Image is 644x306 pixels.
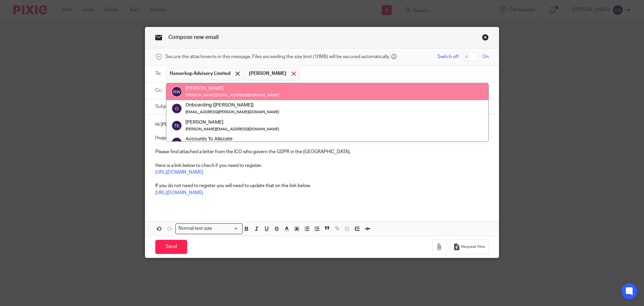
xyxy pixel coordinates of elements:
[155,148,489,155] p: Please find attached a letter from the ICO who govern the GDPR in the [GEOGRAPHIC_DATA].
[155,190,203,195] a: [URL][DOMAIN_NAME]
[155,87,163,94] label: Cc:
[175,223,243,234] div: Search for option
[185,111,279,114] small: [EMAIL_ADDRESS][PERSON_NAME][DOMAIN_NAME]
[155,135,489,141] p: I hope you are well?
[155,103,173,110] label: Subject:
[168,35,219,40] span: Compose new email
[185,94,279,97] small: [PERSON_NAME][EMAIL_ADDRESS][DOMAIN_NAME]
[185,127,279,131] small: [PERSON_NAME][EMAIL_ADDRESS][DOMAIN_NAME]
[165,53,390,60] span: Secure the attachments in this message. Files exceeding the size limit (10MB) will be secured aut...
[171,137,182,148] img: svg%3E
[177,225,214,232] span: Normal text size
[155,182,489,189] p: If you do not need to register you will need to update that on the link below.
[461,244,485,250] span: Request files
[482,53,489,60] span: On
[155,170,203,175] a: [URL][DOMAIN_NAME]
[450,239,489,255] button: Request files
[155,240,187,254] input: Send
[185,102,279,109] div: Onboarding ([PERSON_NAME])
[171,87,182,97] img: svg%3E
[482,34,489,43] a: Close this dialog window
[249,70,286,77] span: [PERSON_NAME]
[170,70,230,77] span: Hamerkop Advisory Limited
[185,85,279,92] div: [PERSON_NAME]
[185,136,279,142] div: Accounts To Allocate
[155,162,489,169] p: Here is a link below to check if you need to register.
[185,119,279,126] div: [PERSON_NAME]
[155,70,163,77] label: To:
[214,225,238,232] input: Search for option
[171,120,182,131] img: svg%3E
[155,121,489,128] p: Hi [PERSON_NAME],
[171,103,182,114] img: svg%3E
[437,53,459,60] span: Switch off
